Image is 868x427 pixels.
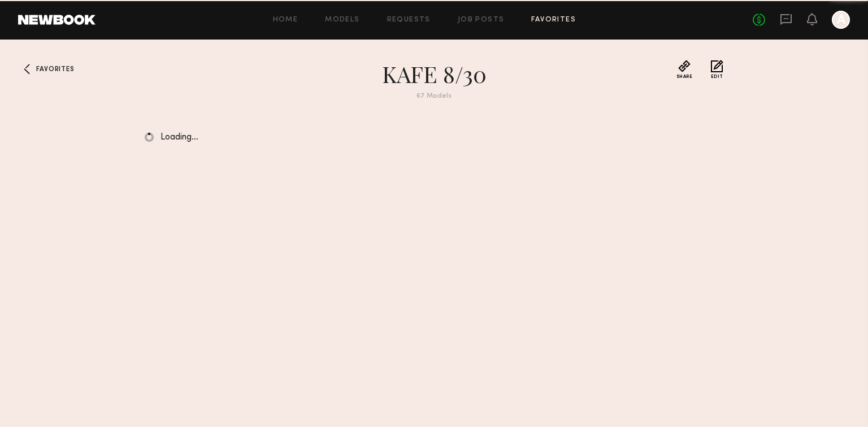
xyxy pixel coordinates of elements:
div: 67 Models [231,93,637,100]
a: Job Posts [458,16,505,24]
a: A [832,11,850,29]
h1: KAFE 8/30 [231,60,637,88]
span: Edit [711,75,723,79]
a: Models [325,16,359,24]
span: Loading… [160,133,198,142]
a: Favorites [18,60,36,78]
span: Favorites [36,66,74,73]
a: Favorites [531,16,576,24]
span: Share [676,75,693,79]
button: Share [676,60,693,79]
a: Requests [387,16,431,24]
button: Edit [711,60,723,79]
a: Home [273,16,298,24]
